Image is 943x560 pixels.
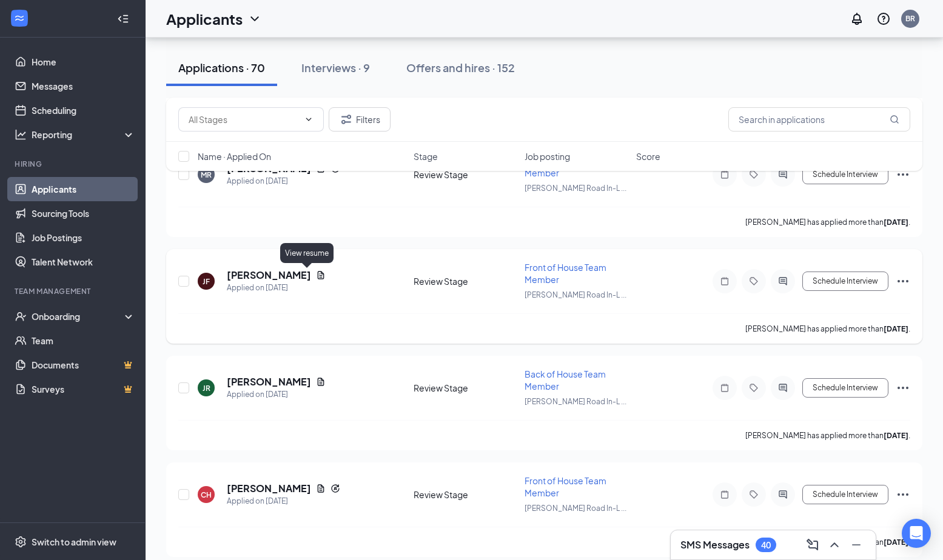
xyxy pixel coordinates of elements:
[802,378,888,398] button: Schedule Interview
[896,274,910,288] svg: Ellipses
[414,382,518,394] div: Review Stage
[15,286,133,296] div: Team Management
[15,159,133,169] div: Hiring
[117,13,129,25] svg: Collapse
[414,275,518,287] div: Review Stage
[32,128,136,141] div: Reporting
[850,12,864,26] svg: Notifications
[905,13,915,24] div: BR
[203,383,210,393] div: JR
[178,60,265,75] div: Applications · 70
[680,538,750,552] h3: SMS Messages
[189,113,299,126] input: All Stages
[32,50,135,74] a: Home
[827,538,842,552] svg: ChevronUp
[884,538,908,547] b: [DATE]
[15,536,27,548] svg: Settings
[902,519,931,548] div: Open Intercom Messenger
[198,150,271,162] span: Name · Applied On
[301,60,370,75] div: Interviews · 9
[884,218,908,227] b: [DATE]
[745,430,910,441] p: [PERSON_NAME] has applied more than .
[13,12,25,24] svg: WorkstreamLogo
[227,282,326,294] div: Applied on [DATE]
[849,538,864,552] svg: Minimize
[876,12,891,26] svg: QuestionInfo
[636,150,660,162] span: Score
[32,250,135,274] a: Talent Network
[316,377,326,387] svg: Document
[32,310,125,322] div: Onboarding
[803,535,822,555] button: ComposeMessage
[414,488,518,501] div: Review Stage
[805,538,820,552] svg: ComposeMessage
[227,388,326,401] div: Applied on [DATE]
[525,504,626,513] span: [PERSON_NAME] Road In-L ...
[890,115,899,124] svg: MagnifyingGlass
[227,495,340,507] div: Applied on [DATE]
[32,328,135,353] a: Team
[717,383,732,393] svg: Note
[32,536,116,548] div: Switch to admin view
[32,377,135,401] a: SurveysCrown
[776,383,790,393] svg: ActiveChat
[339,112,354,127] svg: Filter
[201,490,212,500] div: CH
[717,490,732,499] svg: Note
[406,60,515,75] div: Offers and hires · 152
[896,487,910,502] svg: Ellipses
[15,128,27,141] svg: Analysis
[304,115,314,124] svg: ChevronDown
[247,12,262,26] svg: ChevronDown
[525,184,626,193] span: [PERSON_NAME] Road In-L ...
[166,8,243,29] h1: Applicants
[776,276,790,286] svg: ActiveChat
[329,107,391,132] button: Filter Filters
[884,431,908,440] b: [DATE]
[802,272,888,291] button: Schedule Interview
[747,276,761,286] svg: Tag
[15,310,27,322] svg: UserCheck
[32,177,135,201] a: Applicants
[525,475,606,498] span: Front of House Team Member
[747,383,761,393] svg: Tag
[525,150,570,162] span: Job posting
[745,217,910,227] p: [PERSON_NAME] has applied more than .
[776,490,790,499] svg: ActiveChat
[227,375,311,388] h5: [PERSON_NAME]
[32,225,135,250] a: Job Postings
[847,535,866,555] button: Minimize
[414,150,438,162] span: Stage
[525,368,606,392] span: Back of House Team Member
[802,485,888,504] button: Schedule Interview
[761,540,771,550] div: 40
[316,270,326,280] svg: Document
[728,107,910,132] input: Search in applications
[227,482,311,495] h5: [PERSON_NAME]
[745,324,910,334] p: [PERSON_NAME] has applied more than .
[32,201,135,225] a: Sourcing Tools
[32,98,135,122] a: Scheduling
[32,353,135,377] a: DocumentsCrown
[896,381,910,395] svg: Ellipses
[525,290,626,299] span: [PERSON_NAME] Road In-L ...
[825,535,844,555] button: ChevronUp
[884,324,908,333] b: [DATE]
[525,262,606,285] span: Front of House Team Member
[280,243,334,263] div: View resume
[747,490,761,499] svg: Tag
[203,276,210,287] div: JF
[316,484,326,493] svg: Document
[525,397,626,406] span: [PERSON_NAME] Road In-L ...
[227,268,311,282] h5: [PERSON_NAME]
[717,276,732,286] svg: Note
[331,484,340,493] svg: Reapply
[32,74,135,98] a: Messages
